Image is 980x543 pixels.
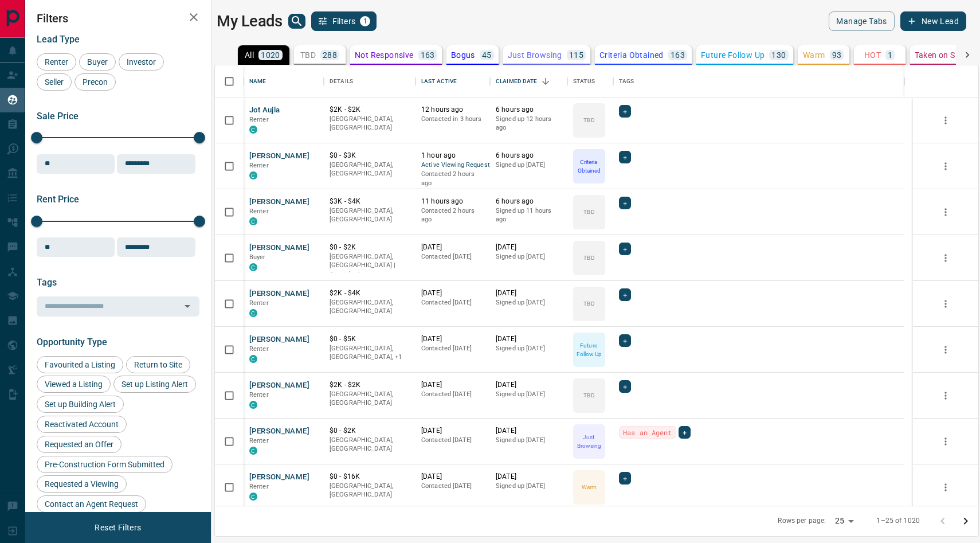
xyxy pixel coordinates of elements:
[415,65,490,97] div: Last Active
[113,376,196,393] div: Set up Listing Alert
[421,170,484,187] p: Contacted 2 hours ago
[496,206,562,224] p: Signed up 11 hours ago
[954,510,977,533] button: Go to next page
[538,73,554,89] button: Sort
[623,289,627,300] span: +
[421,197,484,206] p: 11 hours ago
[117,380,192,389] span: Set up Listing Alert
[900,11,966,31] button: New Lead
[496,436,562,445] p: Signed up [DATE]
[490,65,567,97] div: Claimed Date
[421,426,484,436] p: [DATE]
[421,472,484,482] p: [DATE]
[832,51,842,59] p: 93
[330,151,410,161] p: $0 - $3K
[37,53,76,71] div: Renter
[126,356,190,373] div: Return to Site
[87,518,148,537] button: Reset Filters
[599,51,664,59] p: Criteria Obtained
[249,483,269,490] span: Renter
[249,162,269,169] span: Renter
[41,57,72,67] span: Renter
[496,288,562,298] p: [DATE]
[569,51,583,59] p: 115
[41,400,120,409] span: Set up Building Alert
[574,158,604,175] p: Criteria Obtained
[330,390,410,408] p: [GEOGRAPHIC_DATA], [GEOGRAPHIC_DATA]
[619,105,631,118] div: +
[37,416,127,433] div: Reactivated Account
[888,51,892,59] p: 1
[217,12,283,30] h1: My Leads
[421,288,484,298] p: [DATE]
[619,65,634,97] div: Tags
[619,334,631,347] div: +
[249,105,280,116] button: Jot Aujla
[421,334,484,344] p: [DATE]
[249,391,269,399] span: Renter
[79,53,116,71] div: Buyer
[421,65,457,97] div: Last Active
[937,341,954,358] button: more
[323,51,337,59] p: 288
[623,472,627,484] span: +
[119,53,164,71] div: Investor
[496,426,562,436] p: [DATE]
[249,126,257,134] div: condos.ca
[249,334,309,345] button: [PERSON_NAME]
[619,472,631,485] div: +
[37,277,57,288] span: Tags
[829,11,894,31] button: Manage Tabs
[330,426,410,436] p: $0 - $2K
[496,298,562,307] p: Signed up [DATE]
[830,513,858,529] div: 25
[249,401,257,409] div: condos.ca
[179,298,195,314] button: Open
[330,298,410,316] p: [GEOGRAPHIC_DATA], [GEOGRAPHIC_DATA]
[41,499,142,509] span: Contact an Agent Request
[249,208,269,215] span: Renter
[41,360,119,369] span: Favourited a Listing
[41,380,107,389] span: Viewed a Listing
[249,426,309,437] button: [PERSON_NAME]
[496,151,562,161] p: 6 hours ago
[330,105,410,115] p: $2K - $2K
[421,105,484,115] p: 12 hours ago
[496,344,562,353] p: Signed up [DATE]
[249,65,266,97] div: Name
[701,51,765,59] p: Future Follow Up
[41,479,123,489] span: Requested a Viewing
[864,51,881,59] p: HOT
[249,437,269,444] span: Renter
[249,472,309,483] button: [PERSON_NAME]
[482,51,492,59] p: 45
[37,73,72,91] div: Seller
[37,11,199,25] h2: Filters
[671,51,685,59] p: 163
[330,380,410,390] p: $2K - $2K
[937,433,954,450] button: more
[496,115,562,132] p: Signed up 12 hours ago
[496,472,562,482] p: [DATE]
[623,243,627,255] span: +
[249,288,309,299] button: [PERSON_NAME]
[330,344,410,362] p: Toronto
[421,206,484,224] p: Contacted 2 hours ago
[249,380,309,391] button: [PERSON_NAME]
[567,65,613,97] div: Status
[937,204,954,221] button: more
[583,208,594,216] p: TBD
[583,253,594,262] p: TBD
[330,436,410,454] p: [GEOGRAPHIC_DATA], [GEOGRAPHIC_DATA]
[421,243,484,252] p: [DATE]
[496,334,562,344] p: [DATE]
[583,116,594,124] p: TBD
[249,197,309,208] button: [PERSON_NAME]
[623,427,672,438] span: Has an Agent
[324,65,415,97] div: Details
[623,335,627,346] span: +
[496,390,562,399] p: Signed up [DATE]
[937,387,954,404] button: more
[249,263,257,271] div: condos.ca
[249,116,269,123] span: Renter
